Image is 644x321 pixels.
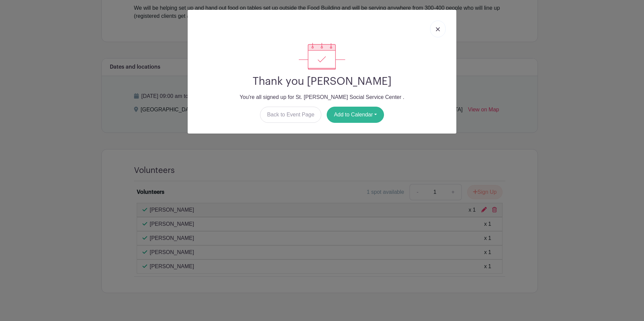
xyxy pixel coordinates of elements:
[436,27,440,31] img: close_button-5f87c8562297e5c2d7936805f587ecaba9071eb48480494691a3f1689db116b3.svg
[193,75,451,88] h2: Thank you [PERSON_NAME]
[193,93,451,101] p: You're all signed up for St. [PERSON_NAME] Social Service Center .
[299,43,345,70] img: signup_complete-c468d5dda3e2740ee63a24cb0ba0d3ce5d8a4ecd24259e683200fb1569d990c8.svg
[260,107,322,123] a: Back to Event Page
[327,107,384,123] button: Add to Calendar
